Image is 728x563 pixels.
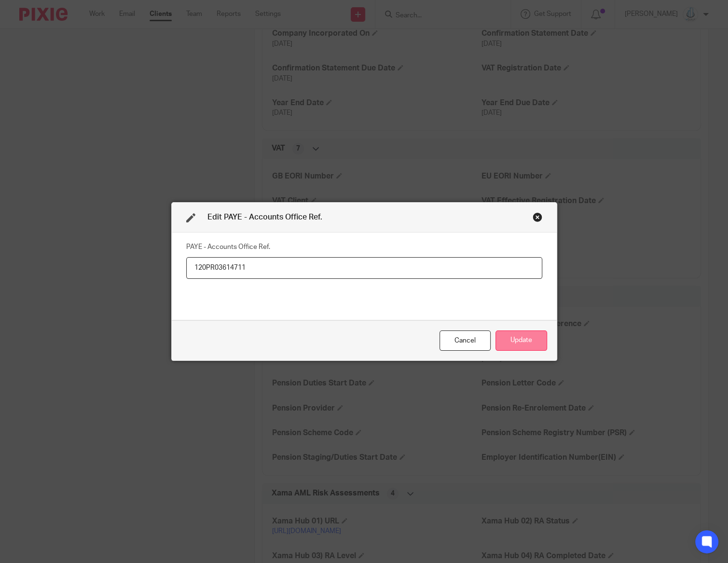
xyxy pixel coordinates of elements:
label: PAYE - Accounts Office Ref. [186,242,270,252]
button: Update [495,330,547,351]
span: Edit PAYE - Accounts Office Ref. [207,213,322,221]
div: Close this dialog window [533,212,542,222]
input: PAYE - Accounts Office Ref. [186,257,542,279]
div: Close this dialog window [440,330,491,351]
